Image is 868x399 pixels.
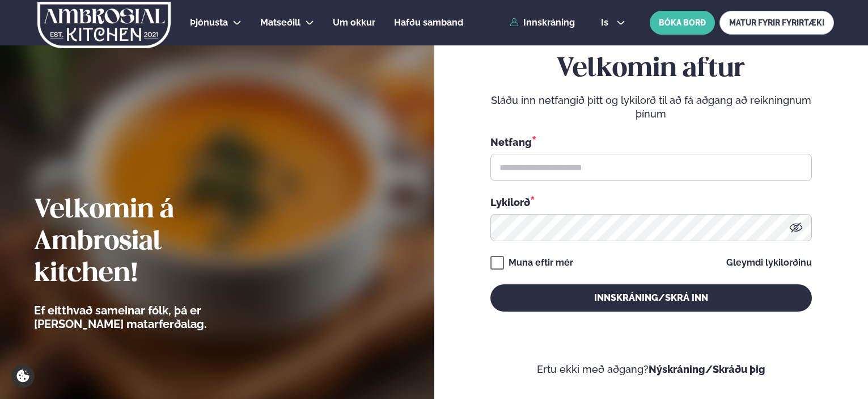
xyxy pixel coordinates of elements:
[650,11,715,35] button: BÓKA BORÐ
[34,195,269,290] h2: Velkomin á Ambrosial kitchen!
[490,94,812,121] p: Sláðu inn netfangið þitt og lykilorð til að fá aðgang að reikningnum þínum
[333,16,375,30] a: Um okkur
[601,18,612,27] span: is
[490,284,812,312] button: Innskráning/Skrá inn
[260,17,300,28] span: Matseðill
[726,258,812,267] a: Gleymdi lykilorðinu
[719,11,834,35] a: MATUR FYRIR FYRIRTÆKI
[468,363,835,376] p: Ertu ekki með aðgang?
[333,17,375,28] span: Um okkur
[36,2,172,48] img: logo
[260,16,300,30] a: Matseðill
[190,16,228,30] a: Þjónusta
[11,364,35,388] a: Cookie settings
[490,195,812,209] div: Lykilorð
[490,135,812,149] div: Netfang
[394,16,463,30] a: Hafðu samband
[510,18,575,28] a: Innskráning
[592,18,634,27] button: is
[190,17,228,28] span: Þjónusta
[649,363,765,375] a: Nýskráning/Skráðu þig
[490,53,812,85] h2: Velkomin aftur
[394,17,463,28] span: Hafðu samband
[34,304,269,331] p: Ef eitthvað sameinar fólk, þá er [PERSON_NAME] matarferðalag.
